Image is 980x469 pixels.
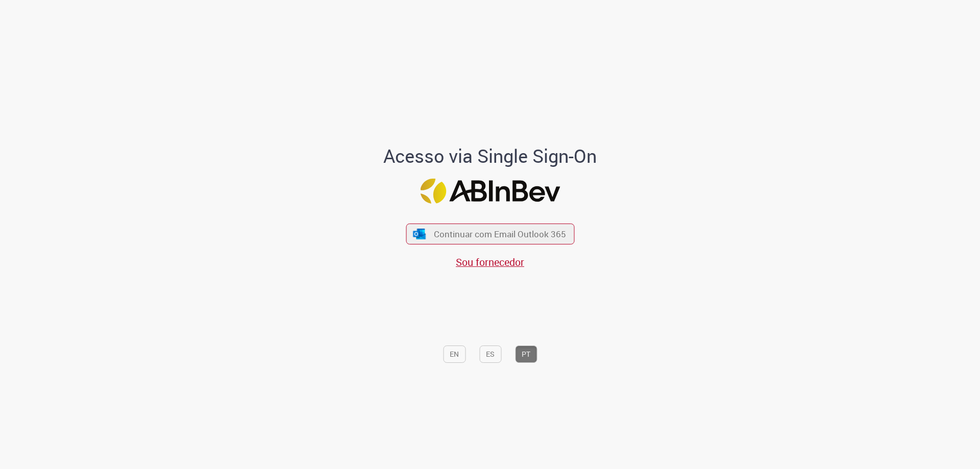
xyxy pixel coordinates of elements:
button: ícone Azure/Microsoft 360 Continuar com Email Outlook 365 [406,224,574,244]
a: Sou fornecedor [456,255,524,269]
img: Logo ABInBev [420,179,560,204]
span: Continuar com Email Outlook 365 [434,228,566,240]
button: PT [515,345,537,363]
button: EN [443,345,465,363]
button: ES [479,345,501,363]
img: ícone Azure/Microsoft 360 [412,229,427,239]
h1: Acesso via Single Sign-On [349,146,632,166]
